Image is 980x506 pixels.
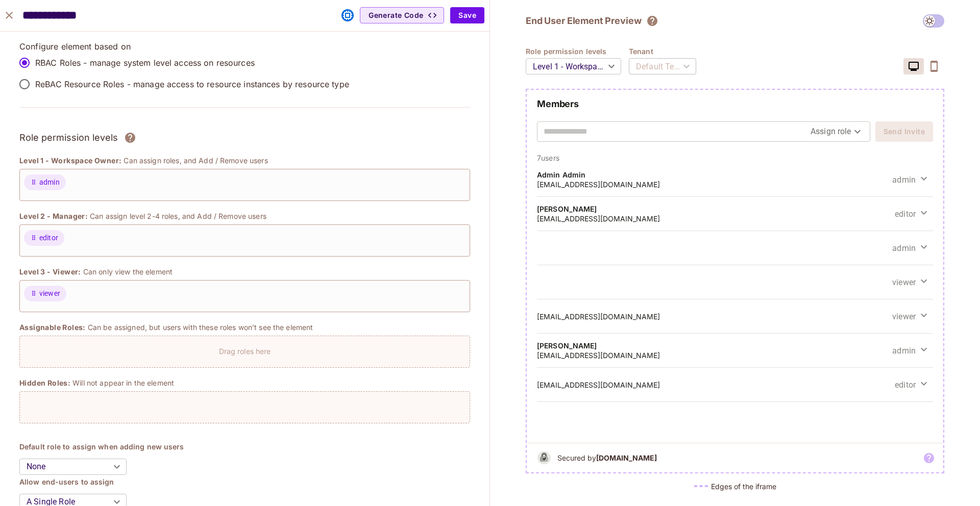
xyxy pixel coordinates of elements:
[890,206,933,222] button: editor
[39,233,58,243] span: editor
[629,46,704,56] h4: Tenant
[360,7,444,23] button: Generate Code
[19,452,127,481] div: None
[88,322,313,332] p: Can be assigned, but users with these roles won’t see the element
[450,7,484,23] button: Save
[19,378,70,388] span: Hidden Roles:
[557,453,657,463] h5: Secured by
[35,57,255,68] p: RBAC Roles - manage system level access on resources
[646,15,658,27] svg: The element will only show tenant specific content. No user information will be visible across te...
[629,52,696,81] div: Default Tenant
[596,453,657,462] b: [DOMAIN_NAME]
[711,482,776,491] h5: Edges of the iframe
[537,204,660,214] h4: [PERSON_NAME]
[892,242,916,254] span: admin
[895,208,916,220] span: editor
[537,214,660,223] h5: [EMAIL_ADDRESS][DOMAIN_NAME]
[35,79,349,90] p: ReBAC Resource Roles - manage access to resource instances by resource type
[887,308,933,324] button: viewer
[875,121,933,142] button: Send Invite
[19,442,470,451] h4: Default role to assign when adding new users
[19,41,470,52] p: Configure element based on
[19,130,118,145] h3: Role permission levels
[537,350,660,360] h5: [EMAIL_ADDRESS][DOMAIN_NAME]
[19,477,470,487] h4: Allow end-users to assign
[72,378,174,388] p: Will not appear in the element
[90,211,266,221] p: Can assign level 2-4 roles, and Add / Remove users
[537,380,660,390] h5: [EMAIL_ADDRESS][DOMAIN_NAME]
[537,170,660,180] h4: Admin Admin
[892,174,916,186] span: admin
[537,153,933,163] p: 7 users
[890,376,933,393] button: editor
[526,15,641,27] h2: End User Element Preview
[537,180,660,189] h5: [EMAIL_ADDRESS][DOMAIN_NAME]
[19,211,88,221] span: Level 2 - Manager:
[219,346,271,356] p: Drag roles here
[892,345,916,357] span: admin
[526,46,629,56] h4: Role permission levels
[124,156,267,165] p: Can assign roles, and Add / Remove users
[526,52,621,81] div: Level 1 - Workspace Owner
[811,123,864,140] div: Assign role
[39,288,60,299] span: viewer
[887,171,933,188] button: admin
[19,322,86,333] span: Assignable Roles:
[19,156,121,166] span: Level 1 - Workspace Owner:
[887,342,933,359] button: admin
[39,177,60,188] span: admin
[537,98,933,110] h2: Members
[83,267,173,276] p: Can only view the element
[892,311,916,322] span: viewer
[341,9,354,21] svg: This element was embedded
[537,341,660,350] h4: [PERSON_NAME]
[535,448,553,467] img: b&w logo
[895,379,916,391] span: editor
[124,132,136,144] svg: Assign roles to different permission levels and grant users the correct rights over each element....
[887,274,933,290] button: viewer
[892,276,916,288] span: viewer
[19,267,81,277] span: Level 3 - Viewer:
[887,240,933,256] button: admin
[537,312,660,321] h5: [EMAIL_ADDRESS][DOMAIN_NAME]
